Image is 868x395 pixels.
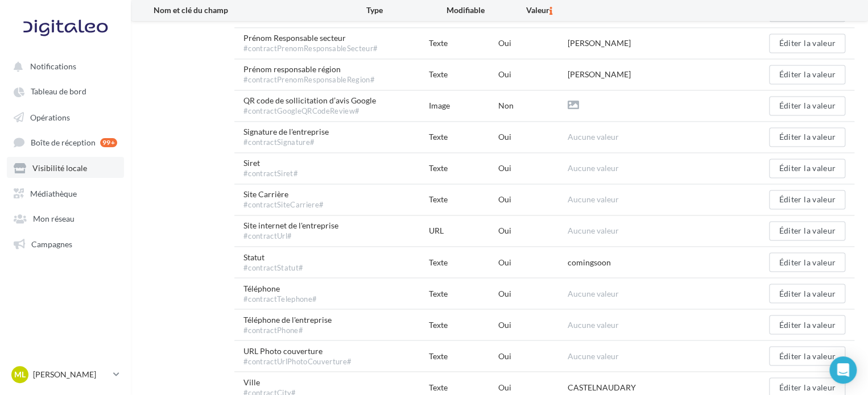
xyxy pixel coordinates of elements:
div: Oui [498,256,568,268]
div: 99+ [100,138,117,147]
span: Aucune valeur [568,226,619,235]
span: Signature de l'entreprise [243,126,329,148]
button: Éditer la valeur [769,346,845,365]
div: Oui [498,381,568,393]
div: Oui [498,319,568,330]
div: Non [498,100,568,111]
span: Tableau de bord [31,87,86,97]
div: Texte [429,194,498,205]
span: Aucune valeur [568,351,619,360]
div: #contractSignature# [243,138,329,148]
div: Open Intercom Messenger [829,356,857,384]
div: Texte [429,350,498,361]
div: [PERSON_NAME] [568,38,631,49]
div: #contractSiret# [243,169,298,179]
span: Aucune valeur [568,288,619,298]
div: Oui [498,131,568,143]
span: Prénom responsable région [243,64,375,85]
div: Oui [498,38,568,49]
span: URL Photo couverture [243,345,352,367]
span: Campagnes [31,239,72,248]
span: QR code de sollicitation d’avis Google [243,95,376,117]
div: Oui [498,194,568,205]
span: Siret [243,157,298,179]
div: #contractPhone# [243,325,332,335]
button: Éditer la valeur [769,190,845,209]
div: Oui [498,350,568,361]
div: #contractSiteCarriere# [243,200,324,210]
div: Texte [429,256,498,268]
div: #contractPrenomResponsableRegion# [243,75,375,85]
span: ML [14,369,26,380]
div: #contractUrlPhotoCouverture# [243,356,352,367]
span: Aucune valeur [568,319,619,329]
div: Texte [429,381,498,393]
span: Aucune valeur [568,132,619,142]
a: Campagnes [7,233,124,253]
div: URL [429,225,498,236]
span: Statut [243,251,303,273]
span: Aucune valeur [568,194,619,204]
span: Opérations [30,112,70,122]
div: #contractTelephone# [243,294,317,304]
span: Téléphone de l'entreprise [243,314,332,335]
span: Téléphone [243,282,317,304]
a: Mon réseau [7,207,124,228]
span: Mon réseau [33,214,75,223]
a: Médiathèque [7,182,124,203]
div: [PERSON_NAME] [568,69,631,80]
div: Texte [429,163,498,174]
div: Nom et clé du champ [154,5,366,16]
button: Éditer la valeur [769,127,845,147]
div: Texte [429,38,498,49]
div: Image [429,100,498,111]
p: [PERSON_NAME] [33,369,109,380]
div: CASTELNAUDARY [568,381,636,393]
div: Texte [429,319,498,330]
div: Oui [498,288,568,299]
div: #contractStatut# [243,263,303,273]
button: Éditer la valeur [769,65,845,84]
span: Site internet de l'entreprise [243,220,338,242]
span: Médiathèque [30,188,77,198]
div: #contractPrenomResponsableSecteur# [243,44,378,54]
span: Aucune valeur [568,163,619,173]
button: Éditer la valeur [769,96,845,115]
div: Type [366,5,446,16]
span: Site Carrière [243,189,324,210]
button: Éditer la valeur [769,221,845,240]
div: comingsoon [568,256,611,268]
button: Notifications [7,56,119,76]
a: Opérations [7,106,124,127]
div: Oui [498,163,568,174]
div: Modifiable [446,5,526,16]
button: Éditer la valeur [769,284,845,303]
div: #contractUrl# [243,231,338,242]
button: Éditer la valeur [769,159,845,178]
div: Texte [429,131,498,143]
a: Tableau de bord [7,81,124,101]
a: Visibilité locale [7,157,124,177]
button: Éditer la valeur [769,252,845,272]
div: Texte [429,288,498,299]
a: ML [PERSON_NAME] [9,364,122,385]
div: Texte [429,69,498,80]
div: #contractGoogleQRCodeReview# [243,106,376,117]
a: Boîte de réception 99+ [7,131,124,152]
button: Éditer la valeur [769,34,845,53]
button: Éditer la valeur [769,315,845,334]
span: Prénom Responsable secteur [243,32,378,54]
span: Notifications [30,61,76,71]
span: Visibilité locale [32,163,87,173]
div: Oui [498,225,568,236]
div: Oui [498,69,568,80]
div: Valeur [526,5,739,16]
span: Boîte de réception [31,138,96,147]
